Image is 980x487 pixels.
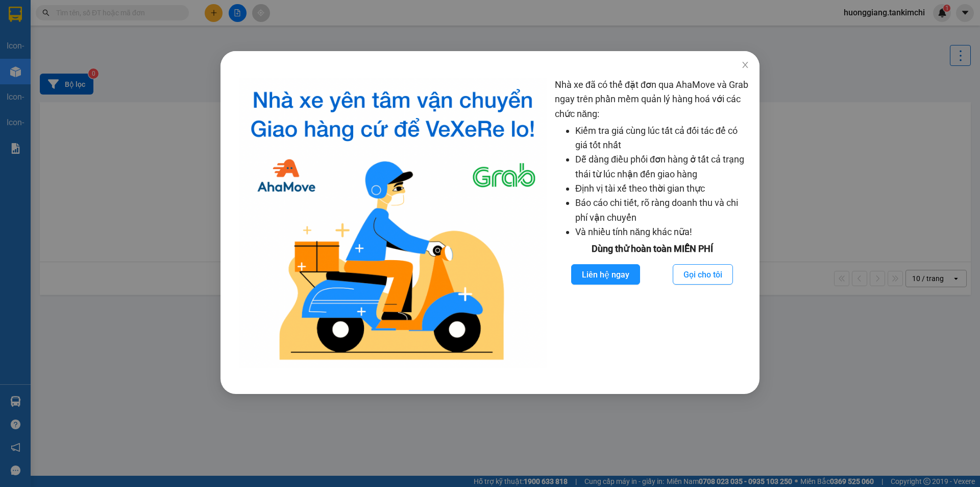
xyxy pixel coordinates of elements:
div: Dùng thử hoàn toàn MIỄN PHÍ [555,242,749,256]
li: Định vị tài xế theo thời gian thực [575,181,749,196]
li: Báo cáo chi tiết, rõ ràng doanh thu và chi phí vận chuyển [575,196,749,225]
span: Gọi cho tôi [683,268,722,281]
div: Nhà xe đã có thể đặt đơn qua AhaMove và Grab ngay trên phần mềm quản lý hàng hoá với các chức năng: [555,78,749,368]
span: close [741,61,749,69]
button: Liên hệ ngay [571,264,640,285]
li: Và nhiều tính năng khác nữa! [575,225,749,239]
button: Close [731,51,759,80]
span: Liên hệ ngay [582,268,629,281]
img: logo [239,78,547,368]
button: Gọi cho tôi [673,264,733,285]
li: Kiểm tra giá cùng lúc tất cả đối tác để có giá tốt nhất [575,124,749,153]
li: Dễ dàng điều phối đơn hàng ở tất cả trạng thái từ lúc nhận đến giao hàng [575,152,749,181]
